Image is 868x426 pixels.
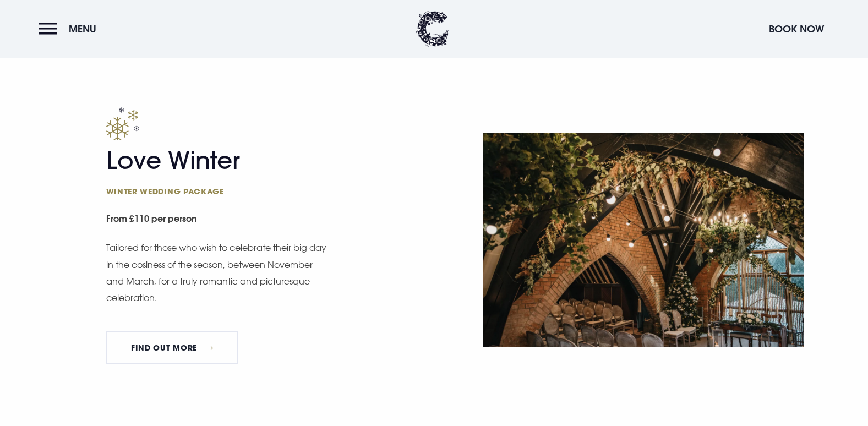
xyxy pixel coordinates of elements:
[106,186,321,196] span: Winter wedding package
[106,331,239,364] a: FIND OUT MORE
[483,133,804,347] img: Ceremony set up at a Wedding Venue Northern Ireland
[69,23,96,35] span: Menu
[39,17,102,41] button: Menu
[106,107,139,140] img: Wonderful winter package page icon
[106,207,428,232] small: From £110 per person
[106,239,332,307] p: Tailored for those who wish to celebrate their big day in the cosiness of the season, between Nov...
[416,11,449,47] img: Clandeboye Lodge
[763,17,829,41] button: Book Now
[106,146,321,196] h2: Love Winter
